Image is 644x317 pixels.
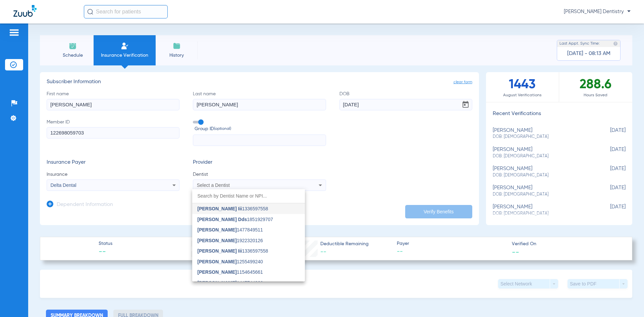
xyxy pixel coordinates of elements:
[198,227,263,232] span: 1477849511
[198,249,268,253] span: 1336597558
[198,270,263,274] span: 1154645661
[198,269,237,275] span: [PERSON_NAME]
[198,217,273,222] span: 1851929707
[198,238,237,243] span: [PERSON_NAME]
[198,227,237,232] span: [PERSON_NAME]
[198,238,263,243] span: 1922320126
[198,248,242,254] span: [PERSON_NAME] Iii
[198,280,263,285] span: 1447744966
[198,206,268,211] span: 1336597558
[192,189,305,203] input: dropdown search
[610,285,644,317] iframe: Chat Widget
[198,280,237,285] span: [PERSON_NAME]
[198,259,263,264] span: 1255499240
[198,259,237,264] span: [PERSON_NAME]
[198,217,247,222] span: [PERSON_NAME] Dds
[198,206,242,211] span: [PERSON_NAME] Iii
